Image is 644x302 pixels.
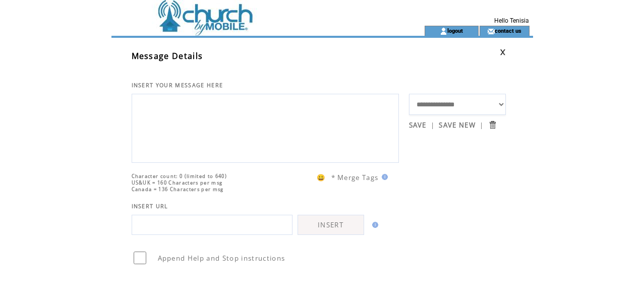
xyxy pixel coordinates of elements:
[132,50,203,62] span: Message Details
[440,27,447,35] img: account_icon.gif
[480,120,484,130] span: |
[379,174,388,180] img: help.gif
[494,17,529,24] span: Hello Tenisia
[132,186,224,193] span: Canada = 136 Characters per msg
[331,173,379,182] span: * Merge Tags
[431,120,435,130] span: |
[132,82,223,89] span: INSERT YOUR MESSAGE HERE
[369,222,378,228] img: help.gif
[487,27,495,35] img: contact_us_icon.gif
[298,215,364,235] a: INSERT
[132,173,227,179] span: Character count: 0 (limited to 640)
[132,203,168,210] span: INSERT URL
[439,120,476,130] a: SAVE NEW
[158,254,285,263] span: Append Help and Stop instructions
[495,27,521,34] a: contact us
[488,120,497,130] input: Submit
[317,173,326,182] span: 😀
[132,179,223,186] span: US&UK = 160 Characters per msg
[409,120,427,130] a: SAVE
[447,27,463,34] a: logout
